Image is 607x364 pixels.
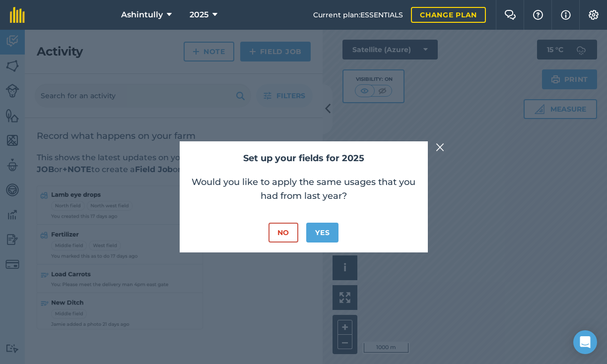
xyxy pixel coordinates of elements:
span: Current plan : ESSENTIALS [313,9,403,20]
button: Yes [306,223,338,243]
a: Change plan [411,7,486,23]
span: 2025 [190,9,208,21]
img: fieldmargin Logo [10,7,25,23]
p: Would you like to apply the same usages that you had from last year? [190,175,418,203]
img: svg+xml;base64,PHN2ZyB4bWxucz0iaHR0cDovL3d3dy53My5vcmcvMjAwMC9zdmciIHdpZHRoPSIyMiIgaGVpZ2h0PSIzMC... [436,141,445,153]
div: Open Intercom Messenger [573,330,597,354]
img: A question mark icon [532,10,544,20]
img: Two speech bubbles overlapping with the left bubble in the forefront [504,10,516,20]
span: Ashintully [121,9,163,21]
h2: Set up your fields for 2025 [190,151,418,166]
img: svg+xml;base64,PHN2ZyB4bWxucz0iaHR0cDovL3d3dy53My5vcmcvMjAwMC9zdmciIHdpZHRoPSIxNyIgaGVpZ2h0PSIxNy... [561,9,571,21]
button: No [269,223,298,243]
img: A cog icon [588,10,600,20]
